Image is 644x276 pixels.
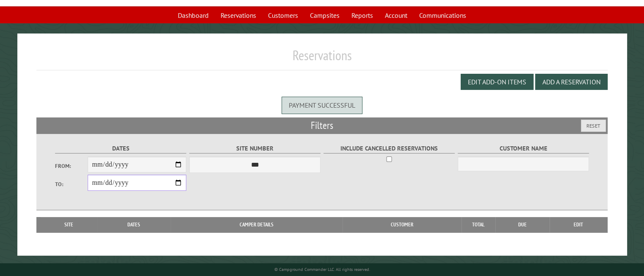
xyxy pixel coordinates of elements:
small: © Campground Commander LLC. All rights reserved. [274,267,370,272]
label: Include Cancelled Reservations [323,144,455,153]
a: Communications [414,7,471,23]
button: Add a Reservation [535,74,608,90]
th: Camper Details [171,217,343,232]
h1: Reservations [36,47,608,70]
th: Customer [343,217,462,232]
th: Total [462,217,495,232]
button: Reset [581,120,606,132]
button: Edit Add-on Items [461,74,533,90]
th: Dates [97,217,171,232]
label: From: [55,162,88,170]
div: Payment successful [282,97,362,114]
th: Site [41,217,97,232]
a: Reports [346,7,378,23]
label: Dates [55,144,187,153]
label: Customer Name [458,144,589,153]
a: Customers [263,7,303,23]
th: Due [495,217,550,232]
label: To: [55,180,88,188]
h2: Filters [36,117,608,134]
th: Edit [550,217,608,232]
a: Account [380,7,412,23]
a: Campsites [305,7,345,23]
a: Reservations [216,7,261,23]
a: Dashboard [173,7,214,23]
label: Site Number [189,144,321,153]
